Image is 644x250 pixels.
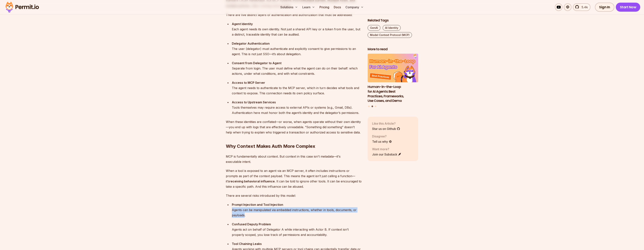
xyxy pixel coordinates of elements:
[332,3,342,11] a: Docs
[595,3,614,12] a: Sign In
[368,54,418,108] div: Posts
[232,61,281,65] strong: Consent from Delegator to Agent
[368,54,418,82] img: Human-in-the-Loop for AI Agents: Best Practices, Frameworks, Use Cases, and Demo
[226,154,362,164] p: MCP is fundamentally about context. But context in this case isn't metadata—it's executable intent.
[232,21,362,37] div: Each agent needs its own identity. Not just a shared API key or a token from the user, but a dist...
[232,100,276,104] strong: Access to Upstream Services
[368,85,418,103] h3: Human-in-the-Loop for AI Agents: Best Practices, Frameworks, Use Cases, and Demo
[279,3,299,11] button: Solutions
[232,22,253,26] strong: Agent Identity
[579,5,588,9] span: 5.4k
[226,168,362,189] p: When a tool is exposed to an agent via an MCP server, it often includes instructions or prompts a...
[372,139,392,144] a: Tell us why
[232,242,262,246] strong: Tool Chaining Leaks
[368,54,418,103] li: 2 of 3
[616,3,640,12] a: Start Now
[344,3,365,11] button: Company
[232,41,362,57] div: The user (delegator) must authenticate and explicitly consent to give permissions to an agent. Th...
[368,18,418,23] h2: Related Tags
[232,203,283,207] strong: Prompt Injection and Tool Injection
[226,193,362,198] p: There are several risks introduced by this model:
[226,12,362,18] p: There are five distinct layers of authentication and authorization that must be addressed:
[232,60,362,76] div: Separate from login. The user must define what the agent can do on their behalf: which actions, u...
[573,3,590,11] a: 5.4k
[232,80,362,96] div: The agent needs to authenticate to the MCP server, which in turn decides what tools and context t...
[318,3,331,11] a: Pricing
[372,134,392,139] p: Disagree?
[383,25,401,31] a: AI Identity
[232,81,265,85] strong: Access to MCP Server
[226,128,362,149] h2: Why Context Makes Auth More Complex
[301,3,316,11] button: Learn
[4,1,41,14] img: Permit logo
[372,127,400,131] a: Star us on Github
[229,179,275,183] strong: receiving behavioral influence
[232,100,362,115] div: Tools themselves may require access to external APIs or systems (e.g., Gmail, DBs). Authenticatio...
[232,202,362,218] div: Agents can be manipulated via embedded instructions, whether in tools, documents, or payloads.
[372,121,400,126] p: Like this Article?
[368,106,370,107] button: Go to slide 1
[232,42,270,45] strong: Delegator Authentication
[368,47,418,52] h2: More to read
[226,119,362,135] p: When these identities are conflated—or worse, when agents operate without their own identity—you ...
[371,106,373,107] button: Go to slide 2
[368,25,380,31] a: GenAI
[232,222,362,237] div: Agents act on behalf of Delegator A while interacting with Actor B. If context isn’t properly sco...
[232,222,271,226] strong: Confused Deputy Problem
[372,152,401,157] a: Join our Substack
[368,32,412,38] a: Model Context Protocol (MCP)
[375,106,376,107] button: Go to slide 3
[372,147,401,151] p: Want more?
